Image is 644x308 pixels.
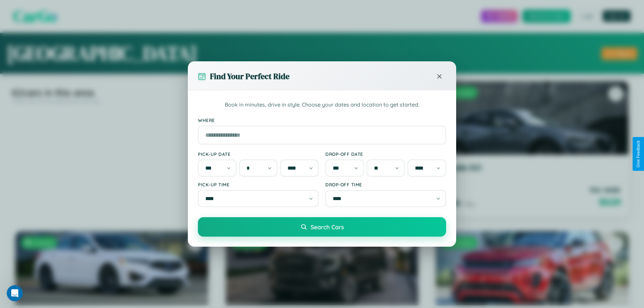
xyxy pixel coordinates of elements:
span: Search Cars [311,223,344,231]
h3: Find Your Perfect Ride [210,71,289,82]
label: Drop-off Date [325,151,446,157]
label: Pick-up Time [198,182,319,187]
p: Book in minutes, drive in style. Choose your dates and location to get started. [198,101,446,109]
label: Drop-off Time [325,182,446,187]
label: Pick-up Date [198,151,319,157]
label: Where [198,117,446,123]
button: Search Cars [198,217,446,237]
